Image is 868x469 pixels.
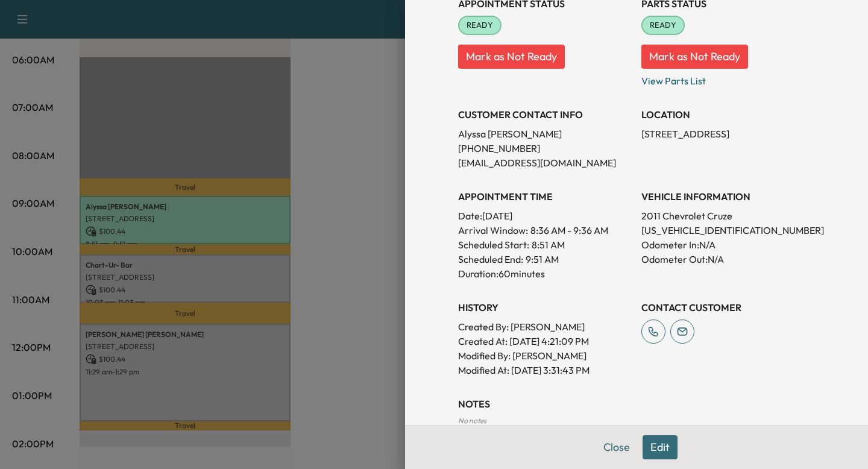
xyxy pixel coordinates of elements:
[458,348,632,363] p: Modified By : [PERSON_NAME]
[641,209,815,223] p: 2011 Chevrolet Cruze
[458,334,632,348] p: Created At : [DATE] 4:21:09 PM
[458,397,815,411] h3: NOTES
[458,416,815,426] div: No notes
[530,223,608,238] span: 8:36 AM - 9:36 AM
[526,252,559,266] p: 9:51 AM
[596,435,638,459] button: Close
[459,19,500,31] span: READY
[641,127,815,141] p: [STREET_ADDRESS]
[641,223,815,238] p: [US_VEHICLE_IDENTIFICATION_NUMBER]
[641,252,815,266] p: Odometer Out: N/A
[458,252,523,266] p: Scheduled End:
[458,223,632,238] p: Arrival Window:
[458,45,565,69] button: Mark as Not Ready
[643,435,678,459] button: Edit
[458,107,632,122] h3: CUSTOMER CONTACT INFO
[641,300,815,315] h3: CONTACT CUSTOMER
[532,238,565,252] p: 8:51 AM
[641,107,815,122] h3: LOCATION
[458,363,632,377] p: Modified At : [DATE] 3:31:43 PM
[458,300,632,315] h3: History
[641,45,748,69] button: Mark as Not Ready
[458,209,632,223] p: Date: [DATE]
[458,156,632,170] p: [EMAIL_ADDRESS][DOMAIN_NAME]
[458,141,632,156] p: [PHONE_NUMBER]
[458,238,529,252] p: Scheduled Start:
[458,127,632,141] p: Alyssa [PERSON_NAME]
[643,19,684,31] span: READY
[458,319,632,334] p: Created By : [PERSON_NAME]
[458,189,632,204] h3: APPOINTMENT TIME
[641,69,815,88] p: View Parts List
[641,238,815,252] p: Odometer In: N/A
[641,189,815,204] h3: VEHICLE INFORMATION
[458,266,632,281] p: Duration: 60 minutes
